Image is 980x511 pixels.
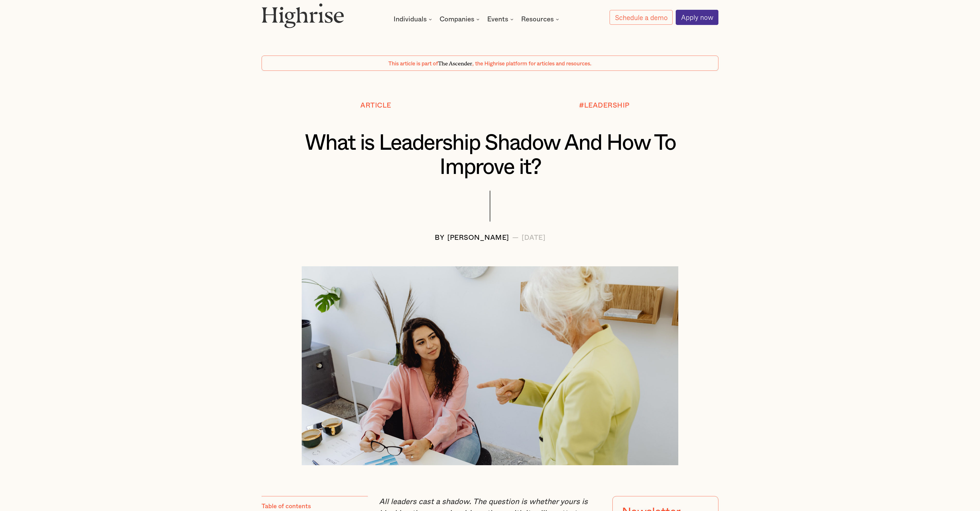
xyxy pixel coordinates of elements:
[388,61,438,66] span: This article is part of
[487,16,515,22] div: Events
[521,16,560,22] div: Resources
[299,131,681,179] h1: What is Leadership Shadow And How To Improve it?
[262,3,344,28] img: Highrise logo
[487,16,508,22] div: Events
[438,59,472,65] span: The Ascender
[447,234,509,242] div: [PERSON_NAME]
[440,16,481,22] div: Companies
[512,234,519,242] div: —
[440,16,474,22] div: Companies
[360,102,391,109] div: Article
[262,503,311,511] div: Table of contents
[522,234,545,242] div: [DATE]
[394,16,427,22] div: Individuals
[610,10,673,25] a: Schedule a demo
[472,61,592,66] span: , the Highrise platform for articles and resources.
[579,102,629,109] div: #LEADERSHIP
[676,10,718,25] a: Apply now
[435,234,444,242] div: BY
[521,16,554,22] div: Resources
[394,16,433,22] div: Individuals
